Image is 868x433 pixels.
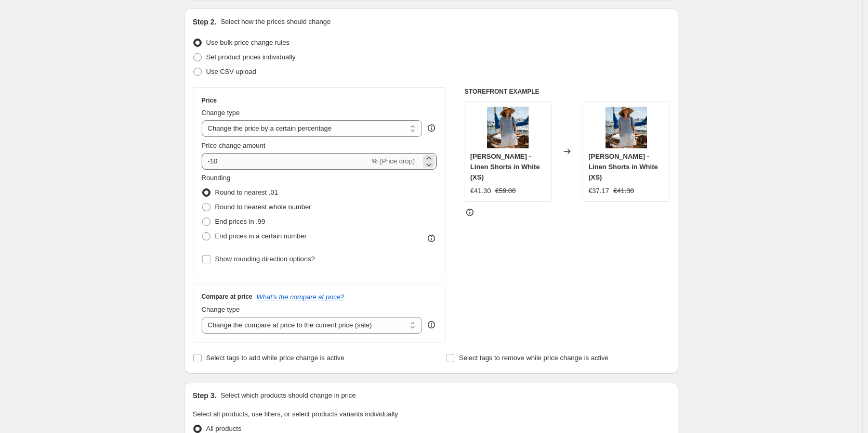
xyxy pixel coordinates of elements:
[202,292,253,301] h3: Compare at price
[257,293,345,301] button: What's the compare at price?
[220,390,356,401] p: Select which products should change in price
[215,232,307,240] span: End prices in a certain number
[459,354,609,362] span: Select tags to remove while price change is active
[426,320,437,330] div: help
[206,53,296,61] span: Set product prices individually
[202,96,217,105] h3: Price
[206,354,345,362] span: Select tags to add while price change is active
[215,255,315,263] span: Show rounding direction options?
[206,68,256,75] span: Use CSV upload
[202,305,240,313] span: Change type
[487,107,529,148] img: 3585_80x.jpg
[193,390,217,401] h2: Step 3.
[202,153,370,170] input: -15
[606,107,647,148] img: 3585_80x.jpg
[470,187,491,195] span: €41.30
[215,218,266,225] span: End prices in .99
[193,17,217,27] h2: Step 2.
[588,187,609,195] span: €37.17
[465,87,670,96] h6: STOREFRONT EXAMPLE
[372,157,415,165] span: % (Price drop)
[470,152,540,181] span: [PERSON_NAME] - Linen Shorts in White (XS)
[215,188,278,196] span: Round to nearest .01
[202,174,231,182] span: Rounding
[193,410,398,418] span: Select all products, use filters, or select products variants individually
[613,187,634,195] span: €41.30
[588,152,658,181] span: [PERSON_NAME] - Linen Shorts in White (XS)
[202,109,240,117] span: Change type
[495,187,516,195] span: €59.00
[215,203,311,211] span: Round to nearest whole number
[202,142,266,149] span: Price change amount
[426,123,437,133] div: help
[206,425,242,432] span: All products
[220,17,331,27] p: Select how the prices should change
[206,39,290,46] span: Use bulk price change rules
